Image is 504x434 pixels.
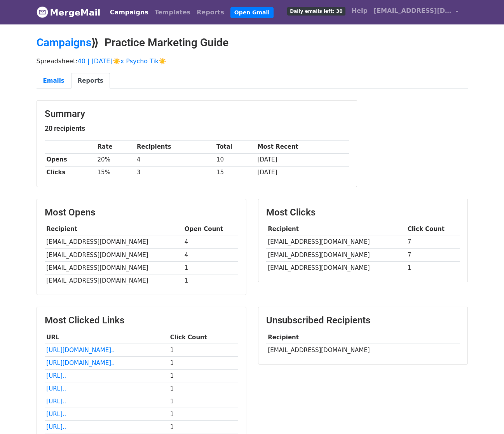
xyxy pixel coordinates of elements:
td: 7 [406,236,460,248]
th: Click Count [168,331,238,344]
td: [EMAIL_ADDRESS][DOMAIN_NAME] [45,261,183,274]
h3: Summary [45,108,349,120]
a: [URL].. [46,411,66,418]
a: Daily emails left: 30 [284,3,348,19]
th: Recipient [266,331,460,344]
td: 1 [406,261,460,274]
td: 1 [168,395,238,408]
a: [URL].. [46,424,66,431]
h3: Most Clicked Links [45,315,238,326]
td: 15% [96,166,135,179]
a: 40 | [DATE]☀️x Psycho Tik☀️ [78,57,167,65]
a: [EMAIL_ADDRESS][DOMAIN_NAME] [371,3,462,21]
td: [EMAIL_ADDRESS][DOMAIN_NAME] [45,248,183,261]
a: Emails [37,73,71,89]
a: Reports [194,5,227,20]
td: 3 [135,166,215,179]
th: Recipient [266,223,406,236]
td: 1 [183,261,238,274]
td: 15 [215,166,256,179]
a: [URL][DOMAIN_NAME].. [46,359,115,366]
td: 7 [406,248,460,261]
th: Most Recent [256,141,349,153]
img: MergeMail logo [37,6,48,18]
td: 1 [168,382,238,395]
th: Clicks [45,166,96,179]
a: Campaigns [107,5,152,20]
th: Recipients [135,141,215,153]
h3: Most Clicks [266,207,460,218]
a: [URL][DOMAIN_NAME].. [46,347,115,354]
td: 4 [135,153,215,166]
th: Click Count [406,223,460,236]
th: Total [215,141,256,153]
a: Reports [71,73,110,89]
td: [EMAIL_ADDRESS][DOMAIN_NAME] [266,344,460,356]
th: Opens [45,153,96,166]
td: 4 [183,236,238,248]
td: 10 [215,153,256,166]
a: Templates [152,5,194,20]
td: 1 [168,357,238,370]
h3: Most Opens [45,207,238,218]
a: MergeMail [37,4,101,21]
a: [URL].. [46,372,66,379]
td: [EMAIL_ADDRESS][DOMAIN_NAME] [266,236,406,248]
td: 4 [183,248,238,261]
td: [EMAIL_ADDRESS][DOMAIN_NAME] [266,261,406,274]
td: [DATE] [256,166,349,179]
td: 1 [168,370,238,382]
th: Recipient [45,223,183,236]
th: URL [45,331,168,344]
td: 1 [183,274,238,287]
h3: Unsubscribed Recipients [266,315,460,326]
a: Help [349,3,371,19]
td: [EMAIL_ADDRESS][DOMAIN_NAME] [45,274,183,287]
h2: ⟫ Practice Marketing Guide [37,36,468,49]
td: [DATE] [256,153,349,166]
td: [EMAIL_ADDRESS][DOMAIN_NAME] [45,236,183,248]
td: 1 [168,421,238,434]
a: [URL].. [46,398,66,405]
h5: 20 recipients [45,124,349,133]
p: Spreadsheet: [37,57,468,65]
td: [EMAIL_ADDRESS][DOMAIN_NAME] [266,248,406,261]
a: Open Gmail [230,7,274,18]
th: Open Count [183,223,238,236]
iframe: Chat Widget [465,397,504,434]
a: [URL].. [46,385,66,392]
td: 1 [168,344,238,356]
a: Campaigns [37,36,91,49]
td: 1 [168,408,238,421]
th: Rate [96,141,135,153]
td: 20% [96,153,135,166]
span: Daily emails left: 30 [287,7,345,16]
span: [EMAIL_ADDRESS][DOMAIN_NAME] [374,6,452,16]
